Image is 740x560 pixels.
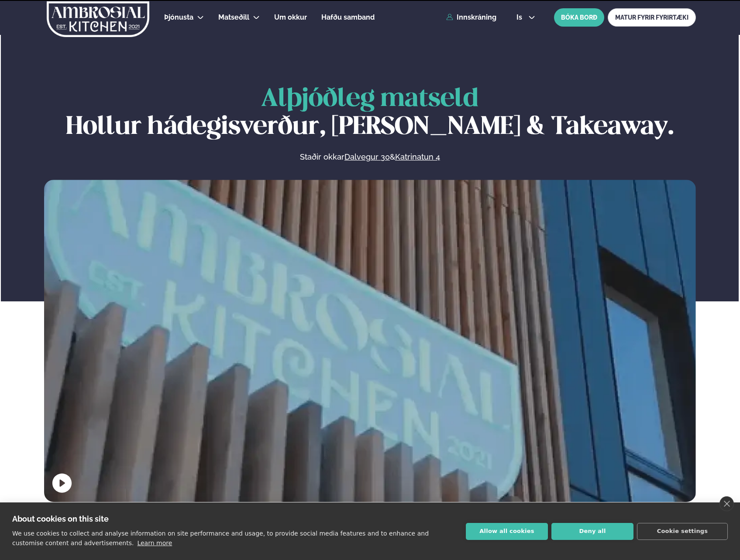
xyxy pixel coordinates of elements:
[12,530,429,546] p: We use cookies to collect and analyse information on site performance and usage, to provide socia...
[719,496,734,511] a: close
[44,85,696,141] h1: Hollur hádegisverður, [PERSON_NAME] & Takeaway.
[218,12,249,23] a: Matseðill
[218,13,249,21] span: Matseðill
[554,8,604,27] button: BÓKA BORÐ
[137,540,172,546] a: Learn more
[321,13,375,21] span: Hafðu samband
[321,12,375,23] a: Hafðu samband
[608,8,696,27] a: MATUR FYRIR FYRIRTÆKI
[164,12,193,23] a: Þjónusta
[395,152,440,162] a: Katrinatun 4
[637,523,728,540] button: Cookie settings
[164,13,193,21] span: Þjónusta
[551,523,633,540] button: Deny all
[274,12,307,23] a: Um okkur
[344,152,390,162] a: Dalvegur 30
[12,514,109,523] strong: About cookies on this site
[261,87,478,111] span: Alþjóðleg matseld
[446,14,496,21] a: Innskráning
[516,14,525,21] span: is
[46,1,150,37] img: logo
[205,152,535,162] p: Staðir okkar &
[274,13,307,21] span: Um okkur
[509,14,542,21] button: is
[466,523,548,540] button: Allow all cookies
